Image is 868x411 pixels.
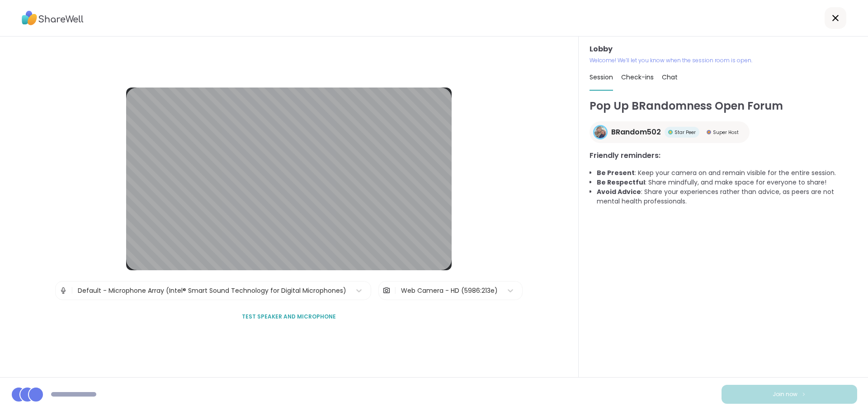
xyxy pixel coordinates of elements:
img: Microphone [59,282,67,300]
span: | [71,282,73,300]
b: Be Present [597,168,635,177]
img: ShareWell Logo [22,8,84,28]
span: Join now [773,390,797,398]
b: Be Respectful [597,178,645,187]
img: ShareWell Logomark [801,392,807,397]
span: Test speaker and microphone [242,313,336,321]
img: Star Peer [668,130,673,134]
span: Star Peer [675,129,696,136]
h1: Pop Up BRandomness Open Forum [590,98,857,114]
div: Default - Microphone Array (Intel® Smart Sound Technology for Digital Microphones) [78,286,346,296]
button: Join now [722,385,857,404]
b: Avoid Advice [597,187,641,196]
span: Check-ins [621,73,654,82]
h3: Friendly reminders: [590,150,857,161]
img: BRandom502 [594,126,606,138]
span: Session [590,73,613,82]
a: BRandom502BRandom502Star PeerStar PeerSuper HostSuper Host [590,121,750,143]
span: BRandom502 [611,127,661,138]
li: : Share your experiences rather than advice, as peers are not mental health professionals. [597,187,857,206]
li: : Share mindfully, and make space for everyone to share! [597,178,857,187]
img: Camera [382,282,391,300]
img: Super Host [707,130,711,134]
div: Web Camera - HD (5986:213e) [401,286,498,296]
span: Super Host [713,129,739,136]
li: : Keep your camera on and remain visible for the entire session. [597,168,857,178]
button: Test speaker and microphone [238,307,340,326]
span: | [394,282,396,300]
h3: Lobby [590,44,857,55]
p: Welcome! We’ll let you know when the session room is open. [590,56,857,65]
span: Chat [662,73,678,82]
